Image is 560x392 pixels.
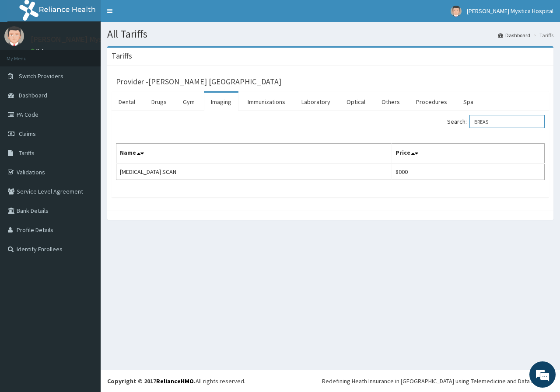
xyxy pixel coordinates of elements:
a: Spa [456,93,480,111]
img: User Image [4,26,24,46]
a: Dental [112,93,142,111]
a: Others [374,93,407,111]
td: 8000 [392,163,544,180]
span: Switch Providers [19,72,63,80]
a: Dashboard [498,31,530,39]
img: User Image [451,6,462,17]
div: Chat with us now [45,49,147,60]
p: [PERSON_NAME] Mystica Hospital [31,35,146,43]
h1: All Tariffs [107,28,553,40]
span: Tariffs [19,149,35,157]
a: Immunizations [241,93,292,111]
footer: All rights reserved. [101,370,560,392]
a: Laboratory [294,93,337,111]
div: Minimize live chat window [143,4,164,25]
div: Redefining Heath Insurance in [GEOGRAPHIC_DATA] using Telemedicine and Data Science! [322,377,553,385]
a: Online [31,48,52,54]
strong: Copyright © 2017 . [107,377,196,385]
th: Name [116,144,392,164]
span: [PERSON_NAME] Mystica Hospital [467,7,553,15]
h3: Tariffs [112,52,132,60]
a: Procedures [409,93,454,111]
a: Imaging [204,93,238,111]
td: [MEDICAL_DATA] SCAN [116,163,392,180]
h3: Provider - [PERSON_NAME] [GEOGRAPHIC_DATA] [116,78,281,86]
a: Drugs [144,93,174,111]
a: Optical [339,93,372,111]
input: Search: [469,115,545,128]
li: Tariffs [531,31,553,39]
a: RelianceHMO [156,377,194,385]
label: Search: [447,115,545,128]
span: Dashboard [19,91,47,99]
span: We're online! [51,110,121,198]
a: Gym [176,93,202,111]
textarea: Type your message and hit 'Enter' [4,239,167,269]
img: d_794563401_company_1708531726252_794563401 [16,44,35,66]
th: Price [392,144,544,164]
span: Claims [19,130,36,138]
